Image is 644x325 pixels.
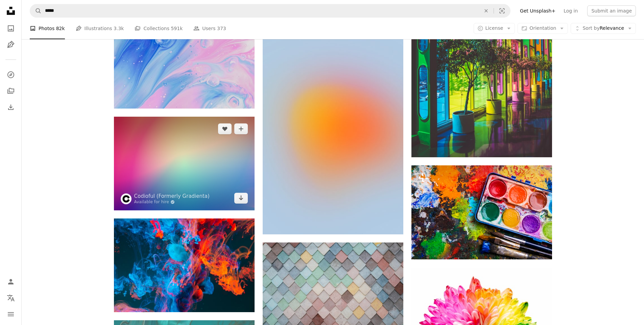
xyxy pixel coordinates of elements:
[234,193,248,204] a: Download
[4,4,18,19] a: Home — Unsplash
[571,23,636,34] button: Sort byRelevance
[121,193,132,204] img: Go to Codioful (Formerly Gradienta)'s profile
[516,5,559,16] a: Get Unsplash+
[582,25,599,31] span: Sort by
[193,18,226,39] a: Users 373
[76,18,124,39] a: Illustrations 3.3k
[263,126,403,132] a: sun in the sky during daytime
[134,193,210,200] a: Codioful (Formerly Gradienta)
[559,5,582,16] a: Log in
[114,117,255,210] img: blue and pink light illustration
[30,4,42,17] button: Search Unsplash
[518,23,568,34] button: Orientation
[263,292,403,298] a: a multicolored tile wall with a pattern of small squares
[474,23,515,34] button: License
[114,160,255,166] a: blue and pink light illustration
[4,307,18,321] button: Menu
[135,18,183,39] a: Collections 591k
[411,48,552,54] a: photo of green leafed plants inside building
[4,275,18,288] a: Log in / Sign up
[494,4,510,17] button: Visual search
[4,100,18,114] a: Download History
[4,68,18,82] a: Explore
[4,38,18,51] a: Illustrations
[263,23,403,234] img: sun in the sky during daytime
[4,22,18,35] a: Photos
[411,165,552,259] img: Desk of an artist with watercolor paints and paintbrushes.
[479,4,494,17] button: Clear
[4,291,18,305] button: Language
[587,5,636,16] button: Submit an image
[30,4,510,18] form: Find visuals sitewide
[485,25,503,31] span: License
[411,209,552,215] a: Desk of an artist with watercolor paints and paintbrushes.
[171,25,183,32] span: 591k
[114,262,255,268] a: blue and orange smoke
[234,123,248,134] button: Add to Collection
[134,200,210,205] a: Available for hire
[114,218,255,312] img: blue and orange smoke
[4,84,18,98] a: Collections
[529,25,556,31] span: Orientation
[217,25,226,32] span: 373
[218,123,232,134] button: Like
[114,25,124,32] span: 3.3k
[582,25,624,32] span: Relevance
